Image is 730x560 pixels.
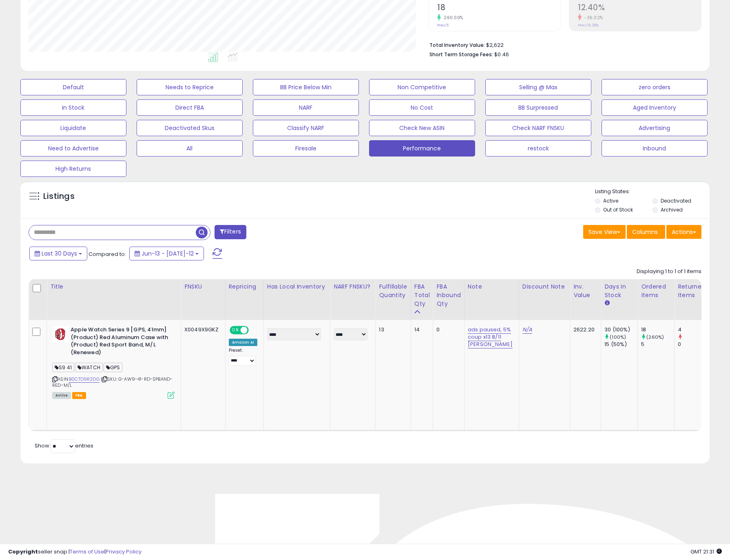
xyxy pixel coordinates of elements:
div: 14 [414,326,427,333]
div: 0 [436,326,458,333]
th: CSV column name: cust_attr_5_Discount Note [519,279,570,320]
button: NARF [253,99,359,116]
label: Out of Stock [603,206,633,213]
div: 2622.20 [573,326,595,333]
button: Filters [215,225,246,239]
button: Save View [583,225,626,239]
span: ON [230,327,241,334]
button: Deactivated Skus [137,120,243,136]
div: Preset: [229,348,257,366]
h2: 18 [437,3,560,14]
label: Archived [661,206,683,213]
button: Performance [369,140,475,157]
button: Check New ASIN [369,120,475,136]
a: ads paused, 5% coup x13 8/11 [PERSON_NAME] [468,326,513,348]
div: Fulfillable Quantity [379,282,407,300]
span: WATCH [75,363,103,372]
button: Non Competitive [369,79,475,95]
button: zero orders [602,79,708,95]
button: All [137,140,243,157]
div: Displaying 1 to 1 of 1 items [637,268,701,276]
button: Need to Advertise [20,140,126,157]
small: Prev: 19.38% [578,23,599,28]
div: Inv. value [573,282,597,300]
button: Actions [666,225,701,239]
div: Title [50,282,177,291]
span: GPS [104,363,123,372]
button: Default [20,79,126,95]
button: Direct FBA [137,99,243,116]
label: Active [603,197,618,204]
button: restock [485,140,591,157]
a: B0CTD9R2DG [69,376,100,383]
button: Needs to Reprice [137,79,243,95]
button: BB Surpressed [485,99,591,116]
button: Selling @ Max [485,79,591,95]
button: No Cost [369,99,475,116]
p: Listing States: [595,188,710,196]
button: Liquidate [20,120,126,136]
small: (260%) [646,334,664,340]
div: Days In Stock [604,282,634,300]
th: CSV column name: cust_attr_2_Has Local Inventory [263,279,330,320]
div: Has Local Inventory [267,282,327,291]
span: OFF [247,327,260,334]
span: Columns [632,228,658,236]
b: Apple Watch Series 9 [GPS, 41mm] (Product) Red Aluminum Case with (Product) Red Sport Band, M/L (... [71,326,170,358]
span: FBA [72,392,86,399]
div: Amazon AI [229,339,257,346]
span: $0.46 [494,51,509,58]
h2: 12.40% [578,3,701,14]
div: 30 (100%) [604,326,637,333]
div: ASIN: [52,326,175,398]
span: S9 41 [52,363,74,372]
div: 18 [641,326,674,333]
small: Prev: 5 [437,23,449,28]
button: Aged Inventory [602,99,708,116]
div: 15 (50%) [604,341,637,348]
div: 0 [678,341,711,348]
button: Inbound [602,140,708,157]
span: | SKU: G-AW9-41-RD-SPBAND-RED-M/L [52,376,173,388]
span: Last 30 Days [42,249,77,258]
button: Classify NARF [253,120,359,136]
span: All listings currently available for purchase on Amazon [52,392,71,399]
button: Firesale [253,140,359,157]
button: Advertising [602,120,708,136]
th: CSV column name: cust_attr_4_NARF FNSKU? [330,279,376,320]
button: Jun-13 - [DATE]-12 [129,247,204,260]
div: 4 [678,326,711,333]
div: FBA Total Qty [414,282,430,308]
div: Ordered Items [641,282,671,300]
button: Last 30 Days [29,247,87,260]
small: -36.02% [582,15,603,21]
div: X0049X9GKZ [184,326,219,333]
div: Note [468,282,515,291]
li: $2,622 [429,40,695,49]
b: Short Term Storage Fees: [429,51,493,58]
b: Total Inventory Value: [429,42,485,49]
button: In Stock [20,99,126,116]
span: Show: entries [35,442,93,450]
div: Repricing [229,282,260,291]
small: Days In Stock. [604,300,609,307]
h5: Listings [43,191,75,202]
button: High Returns [20,161,126,177]
button: Check NARF FNSKU [485,120,591,136]
button: Columns [627,225,665,239]
small: 260.00% [441,15,463,21]
button: BB Price Below Min [253,79,359,95]
div: NARF FNSKU? [334,282,372,291]
small: (100%) [610,334,626,340]
a: N/A [522,326,532,334]
div: 5 [641,341,674,348]
span: Jun-13 - [DATE]-12 [142,249,194,258]
div: FNSKU [184,282,222,291]
div: Discount Note [522,282,566,291]
label: Deactivated [661,197,691,204]
img: 41OKOTwEVWL._SL40_.jpg [52,326,69,342]
div: 13 [379,326,404,333]
div: Returned Items [678,282,708,300]
span: Compared to: [88,250,126,258]
div: FBA inbound Qty [436,282,461,308]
